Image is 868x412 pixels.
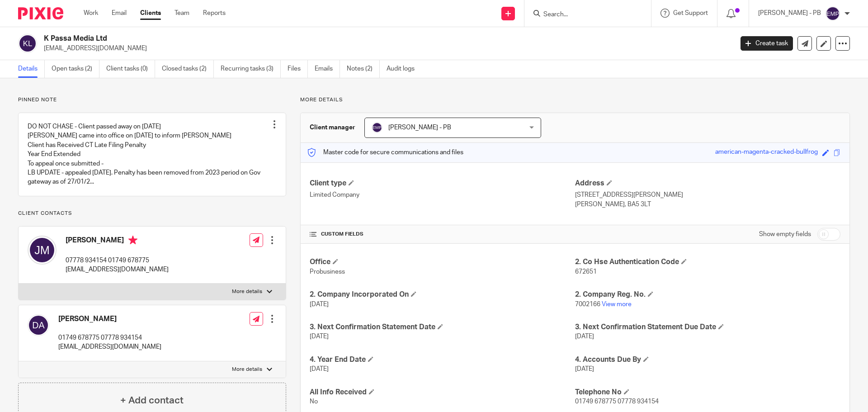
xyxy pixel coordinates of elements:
a: View more [602,301,632,308]
p: 01749 678775 07778 934154 [58,333,161,342]
h4: 2. Company Reg. No. [575,290,840,299]
h4: Address [575,179,840,188]
h3: Client manager [310,123,355,132]
a: Client tasks (0) [106,60,155,78]
h4: CUSTOM FIELDS [310,231,575,238]
img: svg%3E [28,236,57,265]
a: Reports [203,9,226,18]
a: Files [288,60,308,78]
label: Show empty fields [759,230,811,239]
p: [PERSON_NAME], BA5 3LT [575,200,840,209]
p: Client contacts [18,210,286,217]
img: svg%3E [28,314,49,336]
span: 672651 [575,269,597,275]
p: [EMAIL_ADDRESS][DOMAIN_NAME] [66,265,169,274]
i: Primary [128,236,137,245]
img: svg%3E [826,6,840,21]
h4: [PERSON_NAME] [66,236,169,247]
h4: 4. Accounts Due By [575,355,840,365]
a: Closed tasks (2) [162,60,214,78]
a: Email [112,9,127,18]
h4: 4. Year End Date [310,355,575,365]
span: Get Support [673,10,708,16]
p: [EMAIL_ADDRESS][DOMAIN_NAME] [44,44,727,53]
img: Pixie [18,7,63,19]
h2: K Passa Media Ltd [44,34,590,43]
span: Probusiness [310,269,345,275]
a: Audit logs [387,60,421,78]
h4: Telephone No [575,388,840,397]
a: Open tasks (2) [52,60,99,78]
h4: + Add contact [120,393,184,407]
h4: 2. Co Hse Authentication Code [575,257,840,267]
span: [DATE] [310,301,329,308]
h4: Office [310,257,575,267]
p: More details [232,288,262,295]
p: Master code for secure communications and files [307,148,463,157]
span: [DATE] [575,366,594,372]
a: Recurring tasks (3) [221,60,281,78]
input: Search [542,11,624,19]
a: Work [84,9,98,18]
a: Notes (2) [347,60,380,78]
h4: 3. Next Confirmation Statement Date [310,322,575,332]
a: Create task [741,36,793,51]
h4: Client type [310,179,575,188]
img: svg%3E [372,122,382,133]
div: american-magenta-cracked-bullfrog [715,147,818,158]
p: Limited Company [310,190,575,199]
p: More details [232,366,262,373]
span: [DATE] [575,333,594,340]
p: Pinned note [18,96,286,104]
a: Team [175,9,189,18]
span: 7002166 [575,301,600,308]
p: [PERSON_NAME] - PB [758,9,821,18]
span: [DATE] [310,333,329,340]
h4: All Info Received [310,388,575,397]
p: [STREET_ADDRESS][PERSON_NAME] [575,190,840,199]
a: Emails [315,60,340,78]
p: [EMAIL_ADDRESS][DOMAIN_NAME] [58,342,161,351]
span: [DATE] [310,366,329,372]
a: Clients [140,9,161,18]
img: svg%3E [18,34,37,53]
p: 07778 934154 01749 678775 [66,256,169,265]
p: More details [300,96,850,104]
h4: [PERSON_NAME] [58,314,161,324]
span: No [310,398,318,405]
span: [PERSON_NAME] - PB [388,124,451,131]
h4: 3. Next Confirmation Statement Due Date [575,322,840,332]
span: 01749 678775 07778 934154 [575,398,659,405]
a: Details [18,60,45,78]
h4: 2. Company Incorporated On [310,290,575,299]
